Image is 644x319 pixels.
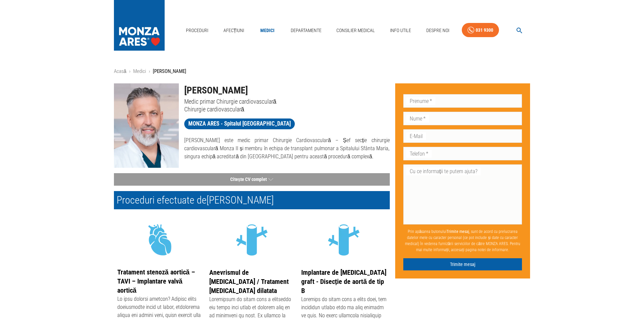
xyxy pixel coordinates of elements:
[288,24,324,37] a: Departamente
[117,268,195,294] a: Tratament stenoză aortică – TAVI – Implantare valvă aortică
[403,258,522,271] button: Trimite mesaj
[221,24,247,37] a: Afecțiuni
[184,136,390,161] p: [PERSON_NAME] este medic primar Chirurgie Cardiovasculară – Șef secție chirurgie cardiovasculară ...
[114,191,390,209] h2: Proceduri efectuate de [PERSON_NAME]
[334,24,378,37] a: Consilier Medical
[153,68,186,75] p: [PERSON_NAME]
[257,24,278,37] a: Medici
[403,226,522,256] p: Prin apăsarea butonului , sunt de acord cu prelucrarea datelor mele cu caracter personal (ce pot ...
[476,26,493,34] div: 031 9300
[149,68,150,75] li: ›
[184,119,295,128] span: MONZA ARES - Spitalul [GEOGRAPHIC_DATA]
[114,68,530,75] nav: breadcrumb
[447,229,469,234] b: Trimite mesaj
[184,98,390,105] p: Medic primar Chirurgie cardiovasculară
[133,68,146,74] a: Medici
[184,118,295,129] a: MONZA ARES - Spitalul [GEOGRAPHIC_DATA]
[114,68,126,74] a: Acasă
[114,83,179,168] img: Dr. Stanislav Rurac
[387,24,414,37] a: Info Utile
[114,173,390,186] button: Citește CV complet
[183,24,211,37] a: Proceduri
[424,24,452,37] a: Despre Noi
[301,268,386,295] a: Implantare de [MEDICAL_DATA] graft - Disecție de aortă de tip B
[209,268,289,295] a: Anevrismul de [MEDICAL_DATA] / Tratament [MEDICAL_DATA] dilatata
[129,68,130,75] li: ›
[184,83,390,98] h1: [PERSON_NAME]
[462,23,499,37] a: 031 9300
[184,105,390,113] p: Chirurgie cardiovasculară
